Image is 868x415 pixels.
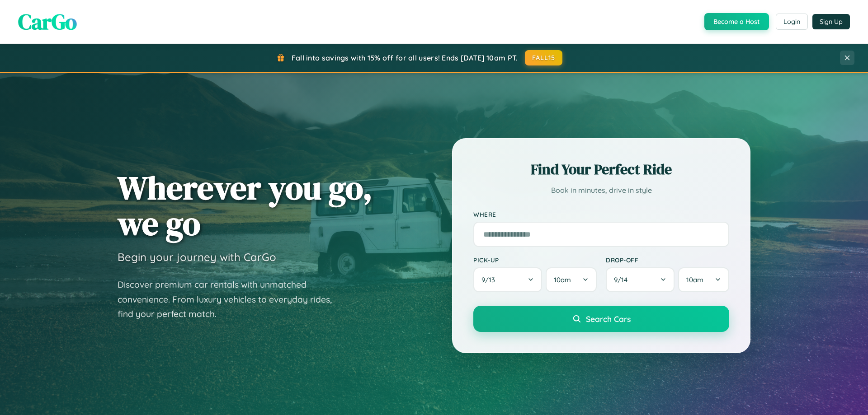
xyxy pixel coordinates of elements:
[686,275,703,284] span: 10am
[554,275,571,284] span: 10am
[473,267,542,292] button: 9/13
[473,184,729,197] p: Book in minutes, drive in style
[118,250,276,264] h3: Begin your journey with CarGo
[606,256,729,264] label: Drop-off
[118,170,373,241] h1: Wherever you go, we go
[118,277,344,322] p: Discover premium car rentals with unmatched convenience. From luxury vehicles to everyday rides, ...
[18,7,77,37] span: CarGo
[473,306,729,332] button: Search Cars
[481,275,500,284] span: 9 / 13
[473,159,729,179] h2: Find Your Perfect Ride
[606,267,675,292] button: 9/14
[525,50,563,65] button: FALL15
[473,210,729,218] label: Where
[473,256,597,264] label: Pick-up
[704,13,769,30] button: Become a Host
[812,14,850,29] button: Sign Up
[546,267,597,292] button: 10am
[614,275,632,284] span: 9 / 14
[678,267,729,292] button: 10am
[292,53,518,62] span: Fall into savings with 15% off for all users! Ends [DATE] 10am PT.
[586,314,631,324] span: Search Cars
[776,14,808,30] button: Login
